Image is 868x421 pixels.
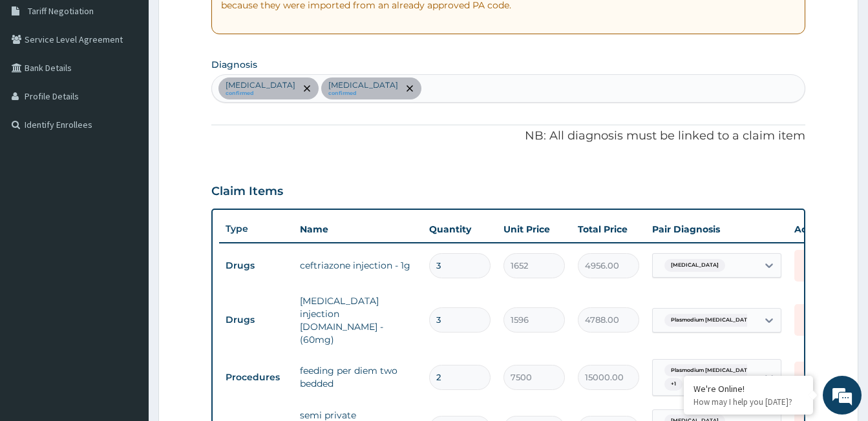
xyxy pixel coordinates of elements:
[28,5,94,17] span: Tariff Negotiation
[219,217,293,241] th: Type
[664,259,725,272] span: [MEDICAL_DATA]
[293,358,423,396] td: feeding per diem two bedded
[219,254,293,278] td: Drugs
[693,383,803,395] div: We're Online!
[571,216,646,242] th: Total Price
[211,58,257,71] label: Diagnosis
[664,378,683,391] span: + 1
[219,365,293,389] td: Procedures
[423,216,497,242] th: Quantity
[24,65,52,97] img: d_794563401_company_1708531726252_794563401
[293,216,423,242] th: Name
[664,364,765,377] span: Plasmodium [MEDICAL_DATA] ...
[226,90,295,97] small: confirmed
[328,90,398,97] small: confirmed
[693,396,803,407] p: How may I help you today?
[328,80,398,90] p: [MEDICAL_DATA]
[788,216,852,242] th: Actions
[497,216,571,242] th: Unit Price
[293,288,423,353] td: [MEDICAL_DATA] injection [DOMAIN_NAME] - (60mg)
[219,308,293,332] td: Drugs
[301,83,313,94] span: remove selection option
[226,80,295,90] p: [MEDICAL_DATA]
[664,314,765,327] span: Plasmodium [MEDICAL_DATA] ...
[67,72,217,89] div: Chat with us now
[6,282,246,327] textarea: Type your message and hit 'Enter'
[211,185,283,199] h3: Claim Items
[404,83,416,94] span: remove selection option
[211,128,805,145] p: NB: All diagnosis must be linked to a claim item
[212,6,243,37] div: Minimize live chat window
[293,252,423,278] td: ceftriazone injection - 1g
[646,216,788,242] th: Pair Diagnosis
[75,127,178,258] span: We're online!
